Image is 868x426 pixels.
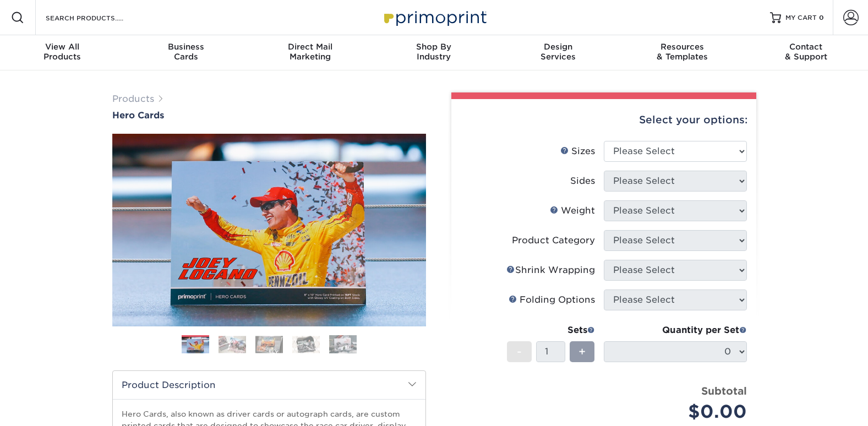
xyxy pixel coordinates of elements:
[550,204,595,217] div: Weight
[248,35,372,70] a: Direct MailMarketing
[292,336,320,353] img: Hero Cards 04
[124,35,248,70] a: BusinessCards
[248,42,372,52] span: Direct Mail
[604,324,747,337] div: Quantity per Set
[496,42,620,62] div: Services
[112,132,426,329] img: Hero Cards 01
[560,145,595,158] div: Sizes
[45,11,152,24] input: SEARCH PRODUCTS.....
[496,42,620,52] span: Design
[744,42,868,62] div: & Support
[570,174,595,188] div: Sides
[255,336,283,353] img: Hero Cards 03
[372,35,496,70] a: Shop ByIndustry
[620,42,744,52] span: Resources
[113,371,425,399] h2: Product Description
[506,264,595,277] div: Shrink Wrapping
[329,335,357,354] img: Hero Cards 05
[509,293,595,307] div: Folding Options
[578,343,586,360] span: +
[372,42,496,52] span: Shop By
[124,42,248,62] div: Cards
[460,99,747,141] div: Select your options:
[248,42,372,62] div: Marketing
[112,94,154,104] a: Products
[620,35,744,70] a: Resources& Templates
[785,13,817,23] span: MY CART
[124,42,248,52] span: Business
[620,42,744,62] div: & Templates
[379,6,489,29] img: Primoprint
[372,42,496,62] div: Industry
[512,234,595,247] div: Product Category
[744,35,868,70] a: Contact& Support
[112,110,426,121] a: Hero Cards
[612,398,747,425] div: $0.00
[219,336,246,353] img: Hero Cards 02
[182,337,209,354] img: Hero Cards 01
[701,385,747,397] strong: Subtotal
[517,343,522,360] span: -
[744,42,868,52] span: Contact
[496,35,620,70] a: DesignServices
[507,324,595,337] div: Sets
[819,14,824,21] span: 0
